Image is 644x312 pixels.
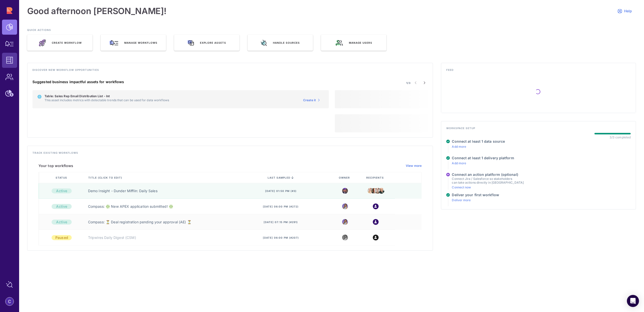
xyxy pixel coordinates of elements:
[88,235,136,240] a: Tripwires Daily Digest (CSM)
[263,236,299,239] span: [DATE] 06:00 pm (#207)
[342,219,348,225] img: 8988563339665_5a12f1d3e1fcf310ea11_32.png
[349,41,372,44] span: Manage users
[32,80,329,84] h4: Suggested business impactful assets for workflows
[263,205,299,208] span: [DATE] 06:00 pm (#272)
[452,145,466,148] a: Add more
[375,187,381,195] img: dwight.png
[452,161,466,165] a: Add more
[52,220,72,225] div: Active
[446,126,631,133] h4: Workspace setup
[268,176,290,179] span: last sampled
[624,9,632,13] span: Help
[379,186,384,195] img: creed.jpeg
[339,176,351,179] span: Owner
[446,68,631,75] h4: Feed
[406,164,422,168] a: View more
[264,220,298,224] span: [DATE] 07:15 pm (#291)
[452,139,505,144] h4: Connect at least 1 data source
[52,235,72,240] div: Paused
[452,172,524,177] h4: Connect an action platform (optional)
[452,198,471,202] a: Deliver more
[38,164,73,168] h5: Your top workflows
[371,188,377,193] img: kevin.jpeg
[366,176,385,179] span: Recipients
[406,81,411,85] span: 1/3
[265,189,297,193] span: [DATE] 01:50 pm (#3)
[342,203,348,209] img: 8988563339665_5a12f1d3e1fcf310ea11_32.png
[342,235,348,240] img: 8988563339665_5a12f1d3e1fcf310ea11_32.png
[452,193,499,197] h4: Deliver your first workflow
[38,39,46,46] img: rocket_launch.e46a70e1.svg
[452,177,524,184] p: Connect Jira / Salesforce so stakeholders can take actions directly in [GEOGRAPHIC_DATA]
[452,185,471,189] a: Connect now
[52,188,72,193] div: Active
[88,188,157,193] a: Demo Insight - Dunder Mifflin: Daily Sales
[32,68,428,75] h4: Discover new workflow opportunities
[88,176,123,179] span: Title (click to edit)
[367,186,373,195] img: angela.jpeg
[303,98,316,102] span: Create it
[342,188,348,194] img: michael.jpeg
[6,297,14,305] img: account-photo
[32,151,428,158] h4: Track existing workflows
[273,41,300,44] span: Handle sources
[56,176,68,179] span: Status
[88,220,191,225] a: Compass: ⏳ Deal registration pending your approval (AE) ⏳
[88,204,173,209] a: Compass: ❇️ New APEX application submitted! ❇️
[27,6,167,16] h1: Good afternoon [PERSON_NAME]!
[27,28,636,35] h3: QUICK ACTIONS
[52,41,82,44] span: Create Workflow
[200,41,226,44] span: Explore assets
[52,204,72,209] div: Active
[452,156,514,160] h4: Connect at least 1 delivery platform
[124,41,157,44] span: Manage workflows
[610,135,631,139] div: 3/3 completed
[627,295,639,307] div: Open Intercom Messenger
